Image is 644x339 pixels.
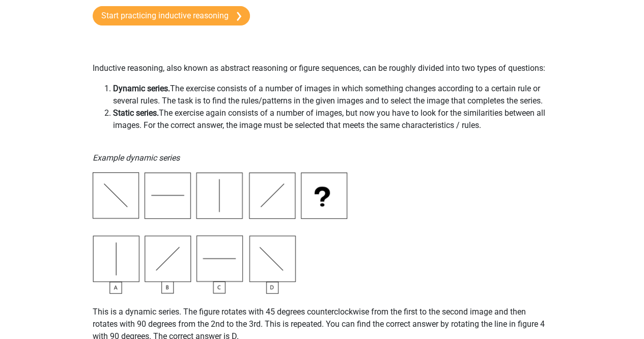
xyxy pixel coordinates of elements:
li: The exercise again consists of a number of images, but now you have to look for the similarities ... [113,107,552,132]
li: The exercise consists of a number of images in which something changes according to a certain rul... [113,83,552,107]
a: Start practicing inductive reasoning [93,6,250,25]
img: arrow-right.e5bd35279c78.svg [237,12,241,21]
b: Static series. [113,108,159,118]
b: Dynamic series. [113,84,170,93]
img: Inductive Reasoning Example1.png [93,172,347,294]
i: Example dynamic series [93,153,180,163]
p: Inductive reasoning, also known as abstract reasoning or figure sequences, can be roughly divided... [93,38,552,74]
